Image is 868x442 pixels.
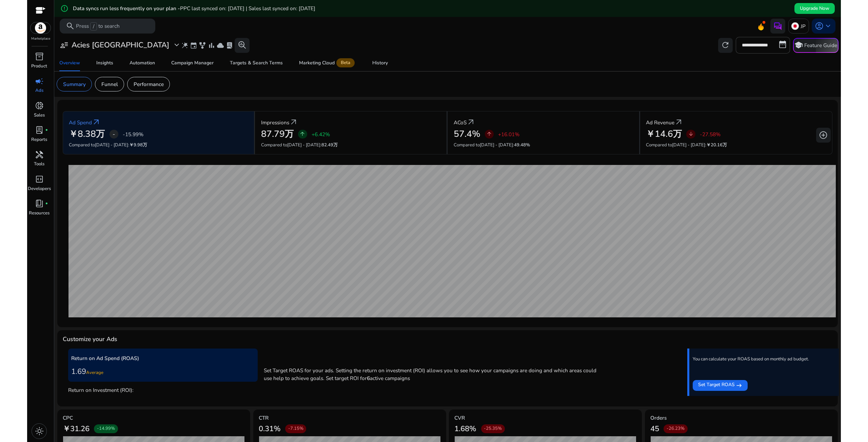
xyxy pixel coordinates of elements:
[650,424,659,433] h3: 45
[71,354,255,362] p: Return on Ad Spend (ROAS)
[372,61,388,65] div: History
[129,142,147,148] span: ￥9.98万
[27,75,51,100] a: campaignAds
[736,381,742,390] mat-icon: east
[69,142,248,149] p: Compared to :
[312,132,330,137] p: +6.42%
[35,101,44,110] span: donut_small
[71,367,255,376] h3: 1.69
[69,129,105,140] h2: ￥8.38万
[130,61,155,65] div: Automation
[63,336,117,343] h4: Customize your Ads
[693,356,809,362] p: You can calculate your ROAS based on monthly ad budget.
[63,424,90,433] h3: ￥31.26
[672,142,705,148] span: [DATE] - [DATE]
[35,77,44,86] span: campaign
[454,415,636,421] h5: CVR
[688,131,694,137] span: arrow_downward
[299,60,356,66] div: Marketing Cloud
[208,42,215,49] span: bar_chart
[27,173,51,198] a: code_blocksDevelopers
[486,131,492,137] span: arrow_upward
[76,22,120,30] p: Press to search
[113,130,115,139] span: -
[45,202,48,205] span: fiber_manual_record
[321,142,338,148] span: 82.49万
[63,80,86,88] p: Summary
[35,175,44,184] span: code_blocks
[29,210,50,217] p: Resources
[498,132,519,137] p: +16.01%
[264,363,598,382] p: Set Target ROAS for your ads. Setting the return on investment (ROI) allows you to see how your c...
[454,142,633,149] p: Compared to :
[674,118,683,127] a: arrow_outward
[238,41,246,49] span: search_insights
[693,380,748,391] button: Set Target ROAS
[721,41,730,49] span: refresh
[480,142,513,148] span: [DATE] - [DATE]
[454,129,480,140] h2: 57.4%
[73,5,315,12] h5: Data syncs run less frequently on your plan -
[34,161,44,168] p: Tools
[646,129,682,140] h2: ￥14.6万
[484,426,502,432] span: -25.35%
[35,199,44,208] span: book_4
[45,129,48,132] span: fiber_manual_record
[27,149,51,173] a: handymanTools
[66,22,75,30] span: search
[514,142,530,148] span: 49.48%
[92,118,101,127] a: arrow_outward
[261,142,440,149] p: Compared to :
[261,129,294,140] h2: 87.79万
[35,150,44,159] span: handyman
[181,42,189,49] span: wand_stars
[336,58,355,67] span: Beta
[86,370,103,376] span: Average
[235,38,250,53] button: search_insights
[60,41,68,49] span: user_attributes
[646,119,674,126] p: Ad Revenue
[72,41,169,49] h3: Acies [GEOGRAPHIC_DATA]
[90,22,97,30] span: /
[259,424,281,433] h3: 0.31%
[454,119,467,126] p: ACoS
[259,415,441,421] h5: CTR
[97,426,115,432] span: -14.99%
[34,112,45,119] p: Sales
[101,80,118,88] p: Funnel
[27,100,51,124] a: donut_smallSales
[172,41,181,49] span: expand_more
[794,3,835,14] button: Upgrade Now
[95,142,128,148] span: [DATE] - [DATE]
[289,118,298,127] a: arrow_outward
[793,38,839,53] button: schoolFeature Guide
[27,124,51,149] a: lab_profilefiber_manual_recordReports
[815,22,824,30] span: account_circle
[35,87,43,94] p: Ads
[35,126,44,134] span: lab_profile
[454,424,476,433] h3: 1.68%
[824,22,832,30] span: keyboard_arrow_down
[63,415,245,421] h5: CPC
[190,42,197,49] span: event
[700,132,721,137] p: -27.58%
[60,4,68,13] mat-icon: error_outline
[68,384,258,394] p: Return on Investment (ROI):
[31,36,50,41] p: Marketplace
[96,61,113,65] div: Insights
[31,22,51,34] img: amazon.svg
[287,142,320,148] span: [DATE] - [DATE]
[800,5,829,12] span: Upgrade Now
[299,131,305,137] span: arrow_upward
[467,118,475,127] a: arrow_outward
[35,52,44,61] span: inventory_2
[59,61,80,65] div: Overview
[69,119,92,126] p: Ad Spend
[816,128,831,143] button: add_circle
[706,142,727,148] span: ￥20.16万
[650,415,832,421] h5: Orders
[794,41,803,49] span: school
[261,119,289,126] p: Impressions
[35,427,44,436] span: light_mode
